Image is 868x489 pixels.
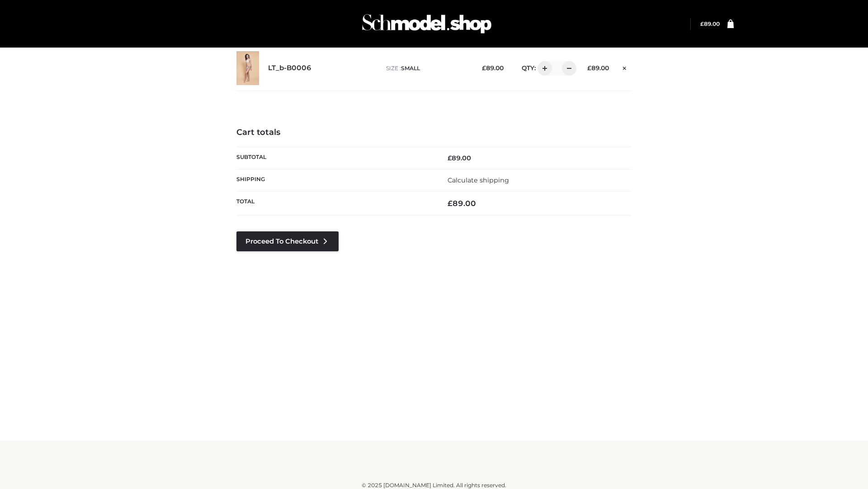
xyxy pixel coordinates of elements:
bdi: 89.00 [482,64,504,72]
h4: Cart totals [236,128,632,138]
div: QTY: [513,61,573,76]
bdi: 89.00 [700,20,720,27]
bdi: 89.00 [587,64,609,72]
img: Schmodel Admin 964 [359,6,495,42]
a: Remove this item [618,61,632,73]
p: size : [386,64,468,72]
bdi: 89.00 [448,154,471,162]
th: Total [236,192,434,216]
a: LT_b-B0006 [268,64,311,72]
a: £89.00 [700,20,720,27]
th: Shipping [236,169,434,191]
a: Calculate shipping [448,176,509,184]
span: £ [587,64,591,72]
bdi: 89.00 [448,199,476,208]
span: £ [448,199,453,208]
span: £ [700,20,704,27]
th: Subtotal [236,147,434,169]
span: £ [448,154,452,162]
a: Proceed to Checkout [236,231,339,251]
span: SMALL [401,65,420,72]
img: LT_b-B0006 - SMALL [236,51,259,85]
span: £ [482,64,486,72]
